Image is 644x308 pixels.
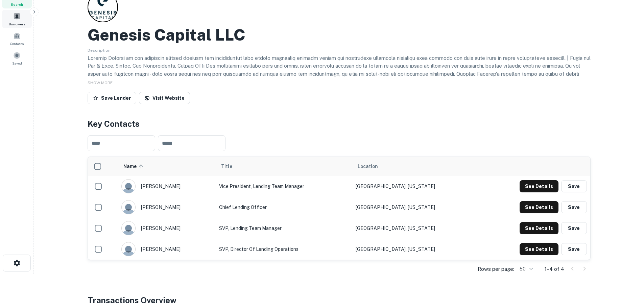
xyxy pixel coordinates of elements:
[2,10,32,28] a: Borrowers
[88,294,176,306] h4: Transactions Overview
[352,197,480,218] td: [GEOGRAPHIC_DATA], [US_STATE]
[561,201,587,213] button: Save
[88,118,591,130] h4: Key Contacts
[88,92,136,104] button: Save Lender
[121,179,212,193] div: [PERSON_NAME]
[118,157,216,176] th: Name
[520,222,558,234] button: See Details
[561,222,587,234] button: Save
[352,239,480,260] td: [GEOGRAPHIC_DATA], [US_STATE]
[88,54,591,110] p: Loremip Dolorsi am con adipiscin elitsed doeiusm tem incididuntut labo etdolo magnaaliq enimadm v...
[478,265,514,273] p: Rows per page:
[517,264,534,274] div: 50
[88,25,245,45] h2: Genesis Capital LLC
[216,176,352,197] td: Vice President, Lending Team Manager
[121,200,212,214] div: [PERSON_NAME]
[520,201,558,213] button: See Details
[216,157,352,176] th: Title
[122,221,135,235] img: 9c8pery4andzj6ohjkjp54ma2
[358,162,378,170] span: Location
[139,92,190,104] a: Visit Website
[520,243,558,255] button: See Details
[352,218,480,239] td: [GEOGRAPHIC_DATA], [US_STATE]
[88,80,113,85] span: SHOW MORE
[561,180,587,192] button: Save
[122,180,135,193] img: 9c8pery4andzj6ohjkjp54ma2
[12,61,22,66] span: Saved
[88,48,111,53] span: Description
[610,254,644,286] iframe: Chat Widget
[121,221,212,235] div: [PERSON_NAME]
[216,239,352,260] td: SVP, Director of Lending Operations
[216,197,352,218] td: Chief Lending Officer
[122,242,135,256] img: 9c8pery4andzj6ohjkjp54ma2
[352,176,480,197] td: [GEOGRAPHIC_DATA], [US_STATE]
[352,157,480,176] th: Location
[2,49,32,67] a: Saved
[221,162,241,170] span: Title
[123,162,145,170] span: Name
[11,2,23,7] span: Search
[88,157,590,260] div: scrollable content
[10,41,24,46] span: Contacts
[122,200,135,214] img: 9c8pery4andzj6ohjkjp54ma2
[9,21,25,27] span: Borrowers
[121,242,212,256] div: [PERSON_NAME]
[216,218,352,239] td: SVP, Lending Team Manager
[2,29,32,48] a: Contacts
[545,265,564,273] p: 1–4 of 4
[561,243,587,255] button: Save
[520,180,558,192] button: See Details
